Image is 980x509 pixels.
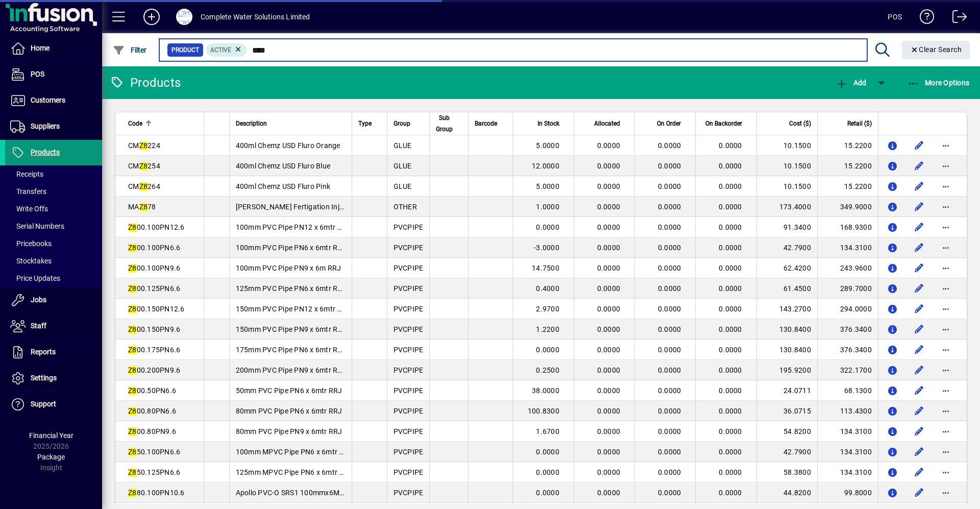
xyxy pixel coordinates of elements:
[5,392,102,417] a: Support
[911,444,927,460] button: Edit
[128,386,176,395] span: 00.50PN6.6
[5,252,102,270] a: Stocktakes
[135,8,168,26] button: Add
[394,162,412,170] span: GLUE
[938,342,954,358] button: More options
[702,118,751,129] div: On Backorder
[817,482,878,503] td: 99.8000
[236,223,351,231] span: 100mm PVC Pipe PN12 x 6mtr RRJ
[597,366,621,374] span: 0.0000
[128,448,137,456] em: Z8
[128,489,185,497] span: 80.100PN10.6
[236,244,347,252] span: 100mm PVC Pipe PN6 x 6mtr RRJ
[31,374,57,382] span: Settings
[128,284,180,293] span: 00.125PN6.6
[938,137,954,154] button: More options
[658,162,681,170] span: 0.0000
[128,244,137,252] em: Z8
[29,431,73,440] span: Financial Year
[817,217,878,237] td: 168.9300
[658,182,681,190] span: 0.0000
[938,239,954,256] button: More options
[938,423,954,440] button: More options
[128,427,137,435] em: Z8
[31,348,56,356] span: Reports
[597,203,621,211] span: 0.0000
[719,366,742,374] span: 0.0000
[10,274,60,282] span: Price Updates
[756,482,817,503] td: 44.8200
[519,118,569,129] div: In Stock
[836,79,866,87] span: Add
[128,448,180,456] span: 50.100PN6.6
[128,223,137,231] em: Z8
[236,203,430,211] span: [PERSON_NAME] Fertigation Injector Model 878 25mm BSP
[938,199,954,215] button: More options
[236,284,347,293] span: 125mm PVC Pipe PN6 x 6mtr RRJ
[394,448,424,456] span: PVCPIPE
[128,427,176,435] span: 00.80PN9.6
[5,313,102,339] a: Staff
[5,235,102,252] a: Pricebooks
[911,382,927,399] button: Edit
[537,118,559,129] span: In Stock
[536,203,559,211] span: 1.0000
[817,258,878,278] td: 243.9600
[938,260,954,276] button: More options
[475,118,506,129] div: Barcode
[475,118,497,129] span: Barcode
[128,284,137,293] em: Z8
[833,74,869,92] button: Add
[10,187,46,196] span: Transfers
[597,346,621,354] span: 0.0000
[394,223,424,231] span: PVCPIPE
[168,8,201,26] button: Profile
[658,223,681,231] span: 0.0000
[911,321,927,337] button: Edit
[236,182,331,190] span: 400ml Chemz USD Fluro Pink
[817,237,878,258] td: 134.3100
[536,305,559,313] span: 2.9700
[658,264,681,272] span: 0.0000
[756,401,817,421] td: 36.0715
[719,264,742,272] span: 0.0000
[128,305,185,313] span: 00.150PN12.6
[236,366,347,374] span: 200mm PVC Pipe PN9 x 6mtr RRJ
[658,325,681,333] span: 0.0000
[236,141,340,150] span: 400ml Chemz USD Fluro Orange
[597,386,621,395] span: 0.0000
[597,244,621,252] span: 0.0000
[110,41,150,59] button: Filter
[139,141,148,150] em: Z8
[128,244,180,252] span: 00.100PN6.6
[938,321,954,337] button: More options
[817,360,878,380] td: 322.1700
[128,118,142,129] span: Code
[719,203,742,211] span: 0.0000
[658,427,681,435] span: 0.0000
[128,264,180,272] span: 00.100PN9.6
[817,176,878,197] td: 15.2200
[719,284,742,293] span: 0.0000
[817,380,878,401] td: 68.1300
[756,156,817,176] td: 10.1500
[756,380,817,401] td: 24.0711
[911,239,927,256] button: Edit
[139,182,148,190] em: Z8
[10,222,64,230] span: Serial Numbers
[719,427,742,435] span: 0.0000
[31,70,44,78] span: POS
[938,280,954,297] button: More options
[139,162,148,170] em: Z8
[139,203,148,211] em: Z8
[528,407,559,415] span: 100.8300
[10,239,52,248] span: Pricebooks
[658,305,681,313] span: 0.0000
[536,141,559,150] span: 5.0000
[817,462,878,482] td: 134.3100
[597,223,621,231] span: 0.0000
[902,41,970,59] button: Clear
[938,362,954,378] button: More options
[597,182,621,190] span: 0.0000
[641,118,690,129] div: On Order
